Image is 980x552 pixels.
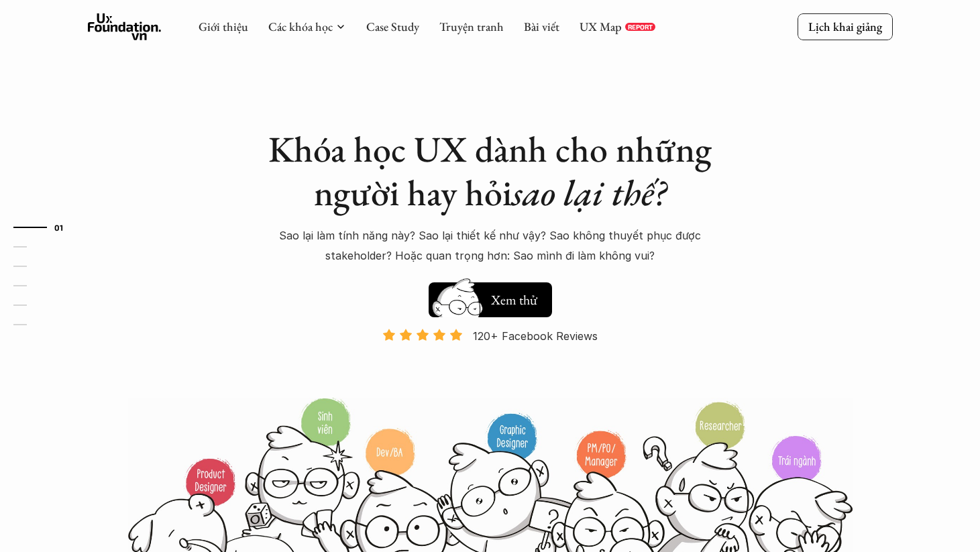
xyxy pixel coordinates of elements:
p: Sao lại làm tính năng này? Sao lại thiết kế như vậy? Sao không thuyết phục được stakeholder? Hoặc... [256,225,725,266]
a: 120+ Facebook Reviews [371,328,610,396]
a: UX Map [580,19,622,34]
h5: Xem thử [489,290,539,309]
a: Case Study [366,19,419,34]
strong: 01 [54,223,64,232]
a: Giới thiệu [199,19,248,34]
em: sao lại thế? [512,169,666,216]
a: Các khóa học [268,19,333,34]
a: Xem thử [429,276,552,317]
a: Bài viết [524,19,559,34]
a: Truyện tranh [439,19,504,34]
h1: Khóa học UX dành cho những người hay hỏi [256,127,725,215]
p: 120+ Facebook Reviews [473,326,598,346]
a: Lịch khai giảng [798,13,893,40]
a: 01 [13,219,77,235]
p: REPORT [628,23,653,31]
p: Lịch khai giảng [808,19,882,34]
